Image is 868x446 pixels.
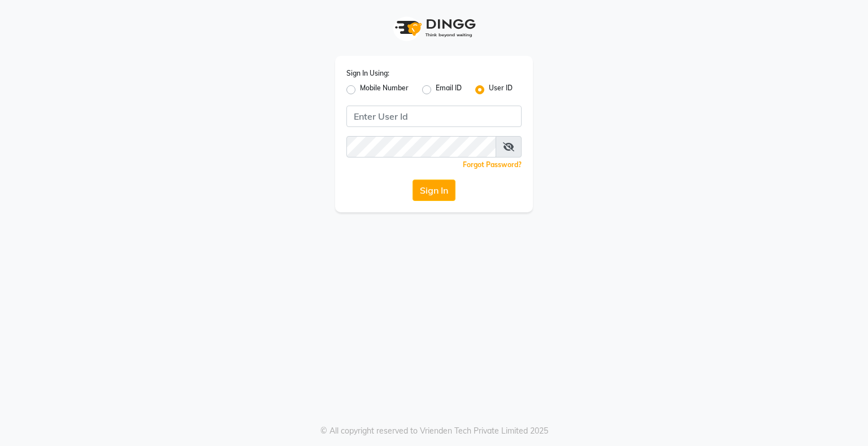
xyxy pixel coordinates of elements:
label: Email ID [436,83,462,97]
a: Forgot Password? [463,160,522,169]
button: Sign In [413,180,455,201]
label: Mobile Number [360,83,409,97]
input: Username [346,136,496,158]
input: Username [346,106,522,127]
img: logo1.svg [389,11,479,45]
label: Sign In Using: [346,68,389,78]
label: User ID [489,83,513,97]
